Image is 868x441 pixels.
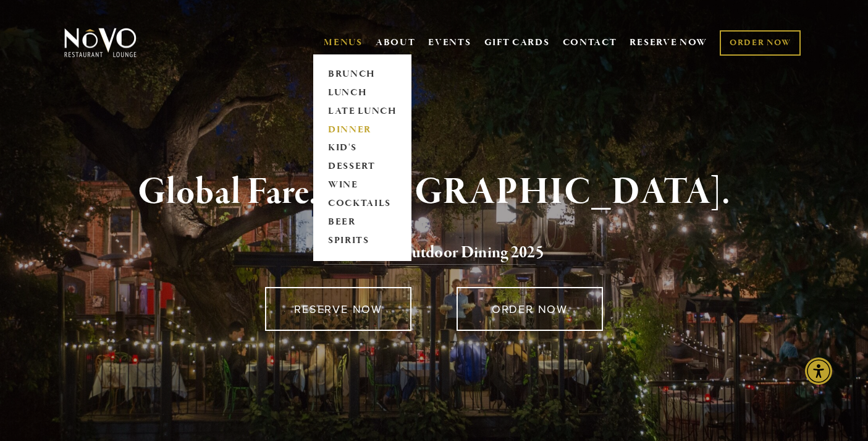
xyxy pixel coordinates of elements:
[563,31,617,54] a: CONTACT
[376,36,416,49] a: ABOUT
[428,36,471,49] a: EVENTS
[484,31,550,54] a: GIFT CARDS
[630,31,707,54] a: RESERVE NOW
[720,30,801,56] a: ORDER NOW
[324,176,401,195] a: WINE
[324,232,401,250] a: SPIRITS
[62,27,139,58] img: Novo Restaurant &amp; Lounge
[324,65,401,83] a: BRUNCH
[324,139,401,158] a: KID'S
[324,83,401,102] a: LUNCH
[805,358,832,385] div: Accessibility Menu
[324,195,401,213] a: COCKTAILS
[324,242,536,265] a: Voted Best Outdoor Dining 202
[324,213,401,232] a: BEER
[324,121,401,139] a: DINNER
[138,169,730,216] strong: Global Fare. [GEOGRAPHIC_DATA].
[324,36,363,49] a: MENUS
[324,158,401,176] a: DESSERT
[84,240,784,266] h2: 5
[265,287,411,331] a: RESERVE NOW
[324,102,401,121] a: LATE LUNCH
[457,287,603,331] a: ORDER NOW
